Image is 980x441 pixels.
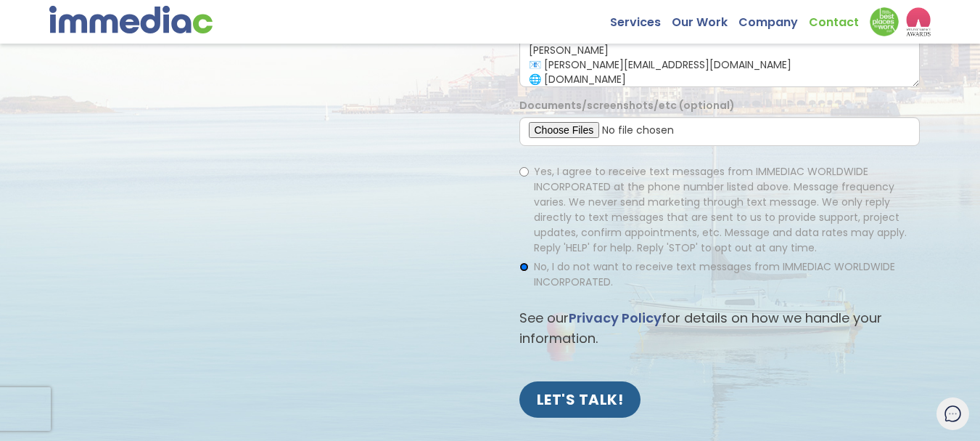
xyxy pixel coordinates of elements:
input: LET'S TALK! [519,381,641,418]
a: Company [738,7,809,30]
a: Our Work [672,7,738,30]
img: Down [870,7,899,36]
input: Yes, I agree to receive text messages from IMMEDIAC WORLDWIDE INCORPORATED at the phone number li... [519,167,529,177]
a: Contact [809,7,870,30]
span: No, I do not want to receive text messages from IMMEDIAC WORLDWIDE INCORPORATED. [534,259,895,289]
label: Documents/screenshots/etc (optional) [519,98,735,113]
input: No, I do not want to receive text messages from IMMEDIAC WORLDWIDE INCORPORATED. [519,262,529,272]
img: logo2_wea_nobg.webp [906,7,931,36]
img: immediac [49,6,213,33]
p: See our for details on how we handle your information. [519,308,921,349]
a: Privacy Policy [569,309,662,327]
span: Yes, I agree to receive text messages from IMMEDIAC WORLDWIDE INCORPORATED at the phone number li... [534,164,907,255]
a: Services [610,7,672,30]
